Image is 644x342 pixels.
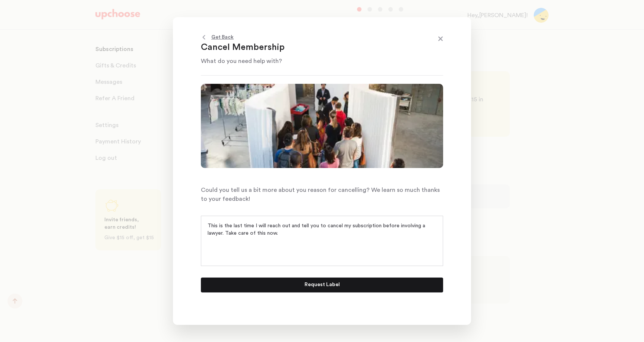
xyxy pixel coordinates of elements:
[201,186,443,203] p: Could you tell us a bit more about you reason for cancelling? We learn so much thanks to your fee...
[201,57,424,66] p: What do you need help with?
[211,33,234,42] p: Get Back
[304,281,340,289] p: Request Label
[201,84,443,168] img: Cancel Membership
[201,42,424,54] p: Cancel Membership
[201,278,443,292] button: Request Label
[208,222,436,244] textarea: This is the last time I will reach out and tell you to cancel my subscription before involving a ...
